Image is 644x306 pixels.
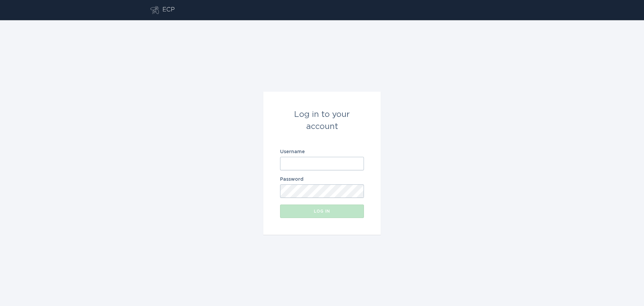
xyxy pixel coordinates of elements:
div: Log in to your account [280,108,364,133]
div: ECP [162,6,175,14]
div: Log in [283,209,361,213]
button: Go to dashboard [150,6,159,14]
label: Password [280,177,364,182]
label: Username [280,149,364,154]
button: Log in [280,205,364,218]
